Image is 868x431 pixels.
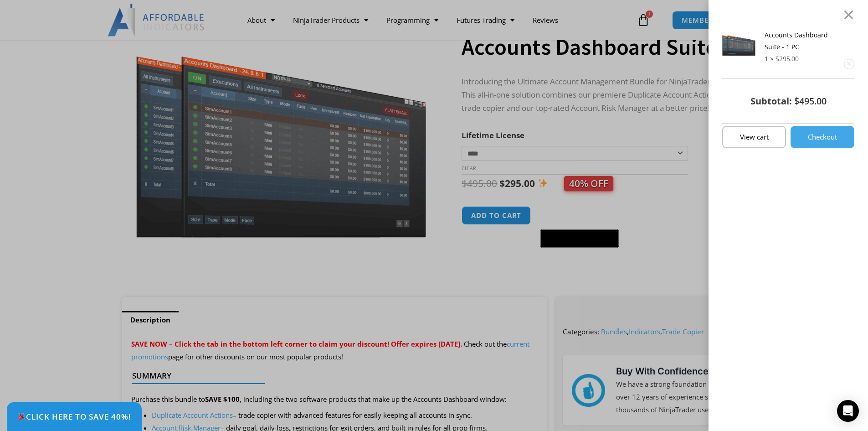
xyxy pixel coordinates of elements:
[776,54,799,63] bdi: 295.00
[794,95,827,107] bdi: 495.00
[765,54,774,63] span: 1 ×
[18,413,26,421] img: 🎉
[837,400,859,422] div: Open Intercom Messenger
[765,31,828,51] a: Accounts Dashboard Suite - 1 PC
[722,29,755,56] img: Screenshot 2024-08-26 155710eeeee | Affordable Indicators – NinjaTrader
[776,54,779,63] span: $
[791,126,854,148] a: Checkout
[808,134,837,140] span: Checkout
[540,229,619,248] button: Buy with GPay
[750,95,792,107] strong: Subtotal:
[7,402,142,431] a: 🎉Click Here to save 40%!
[740,134,769,140] span: View cart
[794,95,799,107] span: $
[17,413,131,421] span: Click Here to save 40%!
[722,126,786,148] a: View cart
